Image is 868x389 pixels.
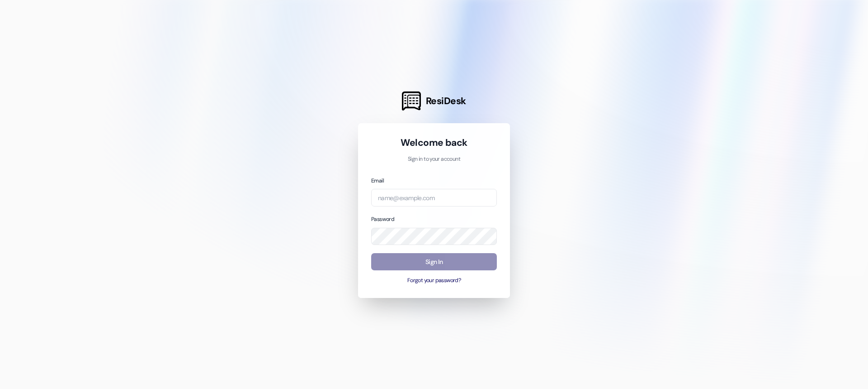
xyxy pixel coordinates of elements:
[371,216,394,223] label: Password
[371,253,497,271] button: Sign In
[371,155,497,163] p: Sign in to your account
[402,91,421,110] img: ResiDesk Logo
[426,95,466,107] span: ResiDesk
[371,136,497,149] h1: Welcome back
[371,277,497,285] button: Forgot your password?
[371,177,384,184] label: Email
[371,189,497,207] input: name@example.com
